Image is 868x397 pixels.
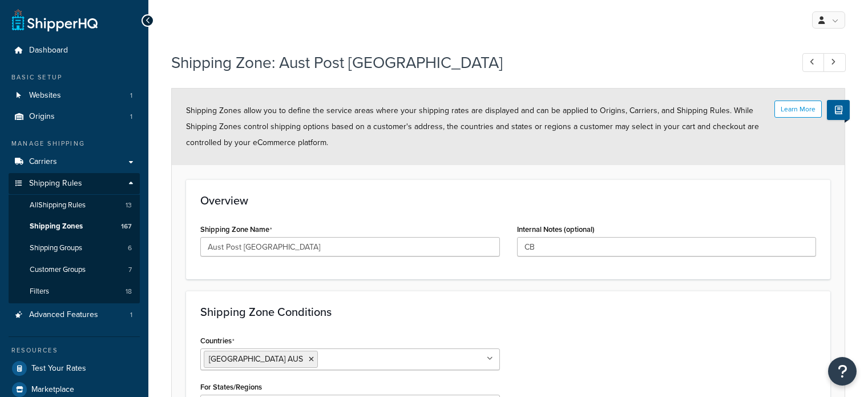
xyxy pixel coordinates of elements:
div: Basic Setup [9,73,140,82]
h1: Shipping Zone: Aust Post [GEOGRAPHIC_DATA] [171,51,781,74]
a: Advanced Features1 [9,304,140,326]
span: Websites [29,91,61,101]
a: Carriers [9,151,140,173]
a: Next Record [823,53,846,72]
label: Countries [200,336,235,346]
a: Customer Groups7 [9,259,140,280]
span: 7 [128,265,132,275]
span: Shipping Groups [30,243,82,253]
a: Origins1 [9,106,140,127]
span: Customer Groups [30,265,86,275]
li: Advanced Features [9,304,140,326]
label: For States/Regions [200,383,262,391]
label: Internal Notes (optional) [517,225,595,234]
span: 1 [130,91,132,101]
span: Shipping Zones allow you to define the service areas where your shipping rates are displayed and ... [186,105,759,149]
a: Shipping Groups6 [9,238,140,259]
li: Filters [9,281,140,302]
button: Learn More [774,101,822,118]
a: Filters18 [9,281,140,302]
li: Websites [9,85,140,106]
a: Test Your Rates [9,358,140,379]
a: Shipping Zones167 [9,216,140,237]
span: 1 [130,112,132,122]
span: Shipping Rules [29,179,82,189]
a: Shipping Rules [9,173,140,194]
span: Marketplace [31,385,74,395]
h3: Overview [200,194,816,207]
li: Shipping Zones [9,216,140,237]
span: Origins [29,112,55,122]
li: Customer Groups [9,259,140,280]
button: Show Help Docs [827,100,850,120]
a: Previous Record [802,53,825,72]
li: Shipping Rules [9,173,140,303]
div: Resources [9,346,140,355]
a: AllShipping Rules13 [9,195,140,216]
span: 18 [126,287,132,296]
span: Shipping Zones [30,222,83,231]
span: Dashboard [29,46,68,55]
span: 1 [130,310,132,320]
span: Advanced Features [29,310,98,320]
span: 13 [126,200,132,210]
span: Filters [30,287,49,296]
span: Carriers [29,157,57,167]
label: Shipping Zone Name [200,225,272,234]
span: 6 [128,243,132,253]
span: All Shipping Rules [30,200,86,210]
span: [GEOGRAPHIC_DATA] AUS [209,353,303,365]
span: 167 [121,222,132,231]
h3: Shipping Zone Conditions [200,306,816,318]
a: Dashboard [9,40,140,61]
div: Manage Shipping [9,139,140,149]
a: Websites1 [9,85,140,106]
button: Open Resource Center [828,357,857,386]
li: Shipping Groups [9,238,140,259]
span: Test Your Rates [31,364,86,374]
li: Origins [9,106,140,127]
